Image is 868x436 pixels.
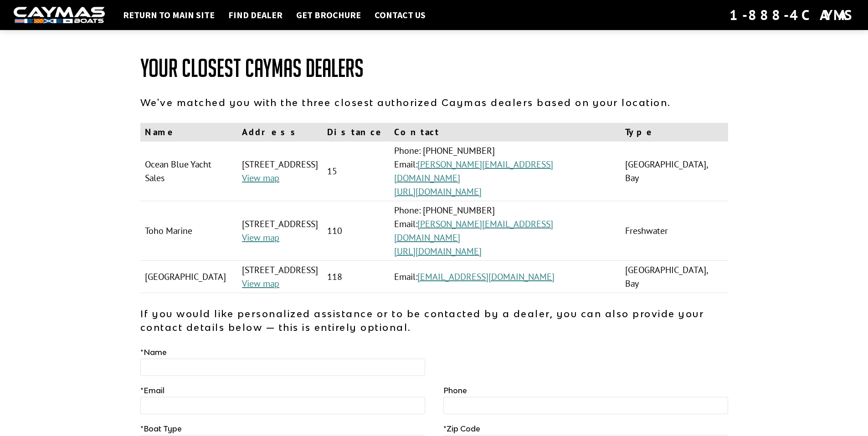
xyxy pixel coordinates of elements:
[237,123,323,142] th: Address
[390,261,621,293] td: Email:
[621,142,728,201] td: [GEOGRAPHIC_DATA], Bay
[390,142,621,201] td: Phone: [PHONE_NUMBER] Email:
[237,142,323,201] td: [STREET_ADDRESS]
[292,9,365,21] a: Get Brochure
[118,9,219,21] a: Return to main site
[443,385,467,396] label: Phone
[140,142,238,201] td: Ocean Blue Yacht Sales
[242,232,279,243] a: View map
[323,123,390,142] th: Distance
[140,423,182,434] label: Boat Type
[224,9,287,21] a: Find Dealer
[394,158,553,184] a: [PERSON_NAME][EMAIL_ADDRESS][DOMAIN_NAME]
[140,96,728,109] p: We've matched you with the three closest authorized Caymas dealers based on your location.
[140,123,238,142] th: Name
[390,201,621,261] td: Phone: [PHONE_NUMBER] Email:
[237,201,323,261] td: [STREET_ADDRESS]
[14,7,105,24] img: white-logo-c9c8dbefe5ff5ceceb0f0178aa75bf4bb51f6bca0971e226c86eb53dfe498488.png
[394,218,553,243] a: [PERSON_NAME][EMAIL_ADDRESS][DOMAIN_NAME]
[417,271,555,283] a: [EMAIL_ADDRESS][DOMAIN_NAME]
[237,261,323,293] td: [STREET_ADDRESS]
[394,245,482,257] a: [URL][DOMAIN_NAME]
[242,172,279,184] a: View map
[140,347,167,358] label: Name
[394,186,482,198] a: [URL][DOMAIN_NAME]
[621,201,728,261] td: Freshwater
[323,261,390,293] td: 118
[323,201,390,261] td: 110
[140,55,728,82] h1: Your Closest Caymas Dealers
[370,9,430,21] a: Contact Us
[140,261,238,293] td: [GEOGRAPHIC_DATA]
[140,201,238,261] td: Toho Marine
[390,123,621,142] th: Contact
[729,5,854,25] div: 1-888-4CAYMAS
[140,307,728,334] p: If you would like personalized assistance or to be contacted by a dealer, you can also provide yo...
[621,261,728,293] td: [GEOGRAPHIC_DATA], Bay
[443,423,480,434] label: Zip Code
[242,278,279,289] a: View map
[323,142,390,201] td: 15
[621,123,728,142] th: Type
[140,385,164,396] label: Email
